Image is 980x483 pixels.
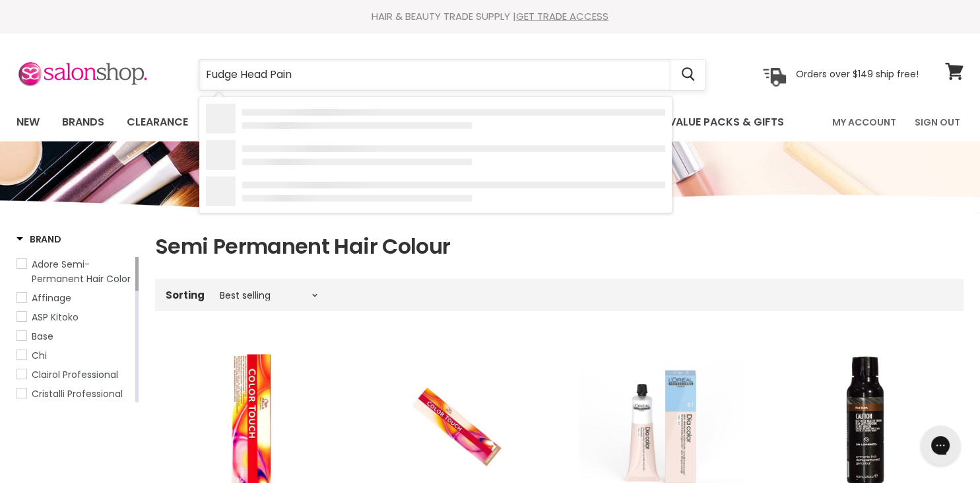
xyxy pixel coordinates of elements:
[516,9,608,23] a: GET TRADE ACCESS
[16,348,133,363] a: Chi
[7,108,49,136] a: New
[32,258,131,285] span: Adore Semi-Permanent Hair Color
[16,387,133,401] a: Cristalli Professional
[32,311,79,324] span: ASP Kitoko
[16,291,133,305] a: Affinage
[670,59,705,90] button: Search
[199,59,706,91] form: Product
[117,108,198,136] a: Clearance
[32,349,47,362] span: Chi
[32,330,53,343] span: Base
[32,368,118,381] span: Clairol Professional
[16,329,133,344] a: Base
[907,108,968,136] a: Sign Out
[824,108,904,136] a: My Account
[166,289,205,301] label: Sorting
[155,233,964,260] h1: Semi Permanent Hair Colour
[32,387,123,400] span: Cristalli Professional
[16,233,61,246] h3: Brand
[7,103,809,141] ul: Main menu
[199,59,670,90] input: Search
[16,310,133,324] a: ASP Kitoko
[796,68,919,80] p: Orders over $149 ship free!
[16,257,133,286] a: Adore Semi-Permanent Hair Color
[52,108,114,136] a: Brands
[32,291,71,305] span: Affinage
[659,108,794,136] a: Value Packs & Gifts
[16,367,133,382] a: Clairol Professional
[914,421,967,470] iframe: Gorgias live chat messenger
